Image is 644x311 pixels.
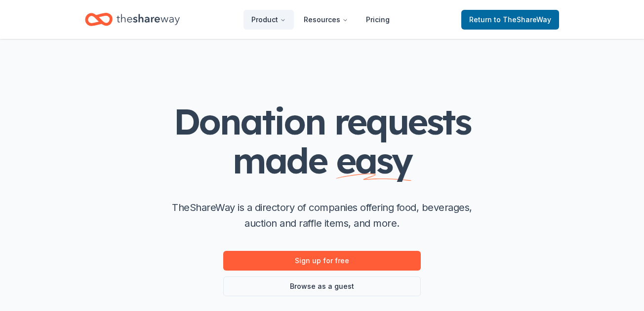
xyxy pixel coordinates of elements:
button: Product [243,10,294,30]
a: Sign up for free [223,251,421,271]
a: Home [85,8,180,31]
button: Resources [296,10,356,30]
span: to TheShareWay [494,15,551,24]
a: Browse as a guest [223,276,421,296]
a: Returnto TheShareWay [461,10,559,30]
span: easy [336,138,412,182]
p: TheShareWay is a directory of companies offering food, beverages, auction and raffle items, and m... [164,200,480,231]
span: Return [469,14,551,26]
a: Pricing [358,10,398,30]
nav: Main [243,8,398,31]
h1: Donation requests made [124,102,520,180]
